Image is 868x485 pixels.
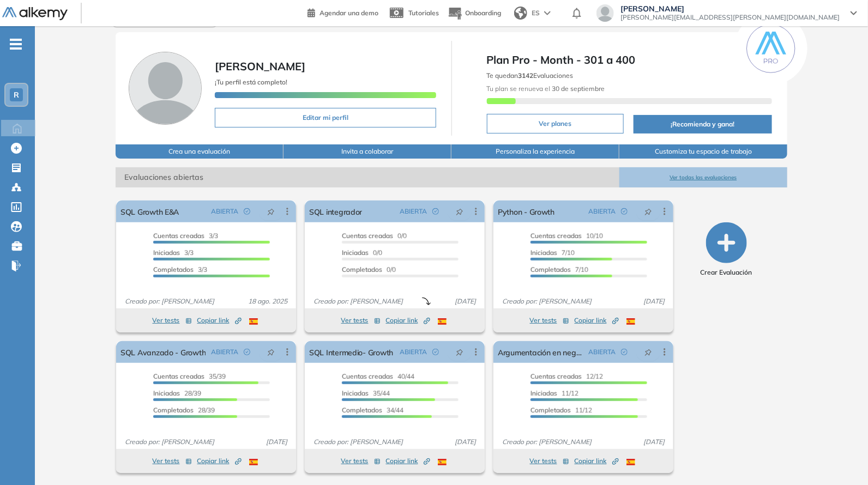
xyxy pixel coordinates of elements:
button: pushpin [636,343,660,361]
button: Ver tests [341,314,381,327]
button: Copiar link [575,454,619,468]
span: Cuentas creadas [531,232,582,240]
span: 7/10 [531,248,575,257]
span: Creado por: [PERSON_NAME] [120,437,219,447]
img: ESP [249,318,258,325]
span: 0/0 [342,232,407,240]
span: ES [532,8,540,18]
span: Onboarding [465,9,501,17]
span: Crear Evaluación [701,268,752,277]
a: SQL Growth E&A [120,201,179,222]
span: [PERSON_NAME] [620,4,840,13]
img: Foto de perfil [129,52,202,125]
span: check-circle [621,349,628,355]
a: Agendar una demo [308,5,378,19]
span: pushpin [456,348,463,356]
span: Tutoriales [408,9,439,17]
span: check-circle [244,208,250,215]
span: 12/12 [531,372,603,380]
a: SQL integrador [309,201,362,222]
span: Creado por: [PERSON_NAME] [309,437,407,447]
button: Copiar link [386,454,430,468]
span: 3/3 [153,265,207,274]
span: Iniciadas [531,389,557,397]
span: 34/44 [342,406,403,414]
span: 11/12 [531,406,592,414]
span: 7/10 [531,265,588,274]
span: Completados [531,406,571,414]
img: ESP [438,459,447,465]
span: ABIERTA [400,347,427,357]
button: Invita a colaborar [284,144,451,159]
button: Ver tests [153,314,192,327]
button: Onboarding [448,2,501,25]
button: pushpin [636,203,660,220]
button: Ver tests [341,454,381,468]
img: world [514,7,527,20]
span: Evaluaciones abiertas [116,167,619,187]
i: - [10,43,22,45]
button: Copiar link [197,454,242,468]
span: ABIERTA [211,347,238,357]
span: [DATE] [262,437,292,447]
span: Copiar link [197,316,242,325]
span: Completados [153,265,194,274]
span: Plan Pro - Month - 301 a 400 [487,52,773,68]
span: Creado por: [PERSON_NAME] [498,437,596,447]
span: Iniciadas [153,389,180,397]
span: Iniciadas [153,248,180,257]
button: Crea una evaluación [116,144,284,159]
span: Iniciadas [531,248,557,257]
span: [DATE] [450,437,480,447]
span: 10/10 [531,232,603,240]
img: ESP [438,318,447,325]
span: Completados [531,265,571,274]
b: 3142 [519,71,534,80]
button: Ver planes [487,114,624,134]
span: Copiar link [575,456,619,466]
img: ESP [626,459,635,465]
span: [DATE] [450,296,480,306]
span: Cuentas creadas [153,372,204,380]
button: Editar mi perfil [215,108,436,128]
img: ESP [249,459,258,465]
span: Agendar una demo [320,9,378,17]
span: R [14,90,19,99]
span: 11/12 [531,389,578,397]
button: Ver todas las evaluaciones [619,167,787,187]
span: 28/39 [153,389,201,397]
img: Logo [2,7,68,21]
span: [PERSON_NAME][EMAIL_ADDRESS][PERSON_NAME][DOMAIN_NAME] [620,13,840,22]
span: 18 ago. 2025 [244,296,292,306]
img: arrow [544,11,551,15]
span: Completados [153,406,194,414]
span: Creado por: [PERSON_NAME] [498,296,596,306]
span: pushpin [267,348,275,356]
button: Crear Evaluación [701,222,752,277]
span: Creado por: [PERSON_NAME] [120,296,219,306]
a: Python - Growth [498,201,554,222]
span: ABIERTA [588,207,616,216]
button: ¡Recomienda y gana! [634,115,772,134]
button: Copiar link [197,314,242,327]
span: 35/44 [342,389,390,397]
span: check-circle [621,208,628,215]
span: Copiar link [386,456,430,466]
span: Cuentas creadas [342,372,393,380]
button: pushpin [448,203,472,220]
span: Creado por: [PERSON_NAME] [309,296,407,306]
button: Ver tests [530,454,569,468]
span: Copiar link [197,456,242,466]
button: Personaliza la experiencia [451,144,619,159]
button: Ver tests [530,314,569,327]
a: Argumentación en negociaciones [498,341,584,363]
a: SQL Intermedio- Growth [309,341,393,363]
button: Ver tests [153,454,192,468]
span: Cuentas creadas [153,232,204,240]
span: 3/3 [153,248,194,257]
span: 3/3 [153,232,218,240]
span: Cuentas creadas [531,372,582,380]
button: pushpin [259,203,283,220]
span: 35/39 [153,372,226,380]
button: pushpin [448,343,472,361]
